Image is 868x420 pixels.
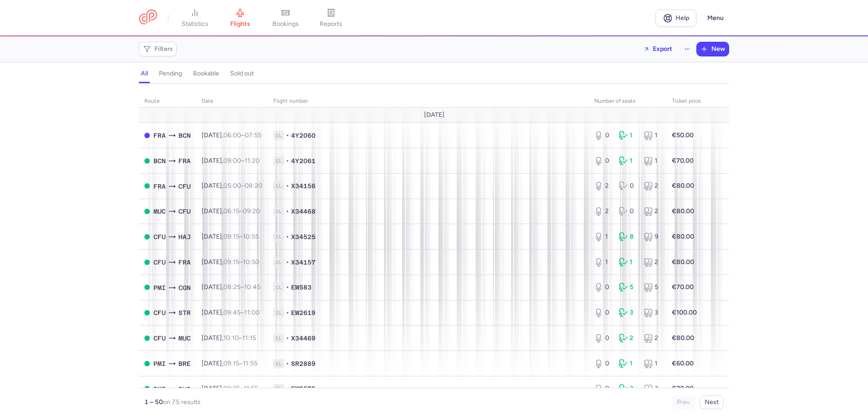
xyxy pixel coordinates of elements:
[291,384,316,393] span: EW9575
[644,258,661,267] div: 2
[178,232,191,242] span: HAJ
[244,385,258,392] time: 11:55
[243,360,257,367] time: 11:55
[291,207,316,216] span: X34468
[273,384,284,393] span: 1L
[193,70,219,78] h4: bookable
[672,385,694,392] strong: €70.00
[594,283,612,292] div: 0
[242,334,256,342] time: 11:15
[202,283,261,291] span: [DATE],
[286,308,289,317] span: •
[202,233,259,240] span: [DATE],
[286,232,289,241] span: •
[223,157,260,165] span: –
[223,207,260,215] span: –
[286,156,289,165] span: •
[144,398,163,406] strong: 1 – 50
[223,309,241,316] time: 09:45
[424,111,444,119] span: [DATE]
[153,156,166,166] span: BCN
[153,232,166,242] span: CFU
[594,232,612,241] div: 1
[223,283,261,291] span: –
[202,360,257,367] span: [DATE],
[153,333,166,343] span: CFU
[202,182,262,190] span: [DATE],
[291,131,316,140] span: 4Y2060
[182,20,208,28] span: statistics
[178,257,191,267] span: FRA
[697,42,729,56] button: New
[672,309,697,316] strong: €100.00
[291,258,316,267] span: X34157
[153,359,166,369] span: PMI
[244,309,260,316] time: 11:00
[223,182,262,190] span: –
[666,95,706,108] th: Ticket price
[672,258,694,266] strong: €80.00
[139,42,176,56] button: Filters
[619,131,636,140] div: 1
[291,156,316,165] span: 4Y2061
[273,258,284,267] span: 1L
[245,131,261,139] time: 07:55
[676,15,689,21] span: Help
[178,308,191,318] span: STR
[223,334,239,342] time: 10:10
[619,283,636,292] div: 5
[672,157,694,165] strong: €70.00
[178,181,191,191] span: CFU
[244,283,261,291] time: 10:45
[172,8,217,28] a: statistics
[223,283,241,291] time: 08:25
[594,258,612,267] div: 1
[594,384,612,393] div: 0
[273,131,284,140] span: 1L
[163,398,201,406] span: on 75 results
[230,70,254,78] h4: sold out
[594,181,612,190] div: 2
[223,385,258,392] span: –
[223,258,259,266] span: –
[286,181,289,190] span: •
[202,258,259,266] span: [DATE],
[589,95,666,108] th: number of seats
[243,207,260,215] time: 09:20
[619,258,636,267] div: 1
[291,359,316,368] span: SR2889
[223,360,257,367] span: –
[273,334,284,343] span: 1L
[619,181,636,190] div: 0
[672,395,696,409] button: Prev.
[223,233,239,240] time: 09:15
[196,95,268,108] th: date
[644,334,661,343] div: 2
[672,131,694,139] strong: €50.00
[272,20,299,28] span: bookings
[159,70,182,78] h4: pending
[245,182,262,190] time: 08:20
[273,283,284,292] span: 1L
[153,130,166,140] span: Frankfurt International Airport, Frankfurt am Main, Germany
[263,8,308,28] a: bookings
[594,207,612,216] div: 2
[153,257,166,267] span: CFU
[619,334,636,343] div: 2
[594,131,612,140] div: 0
[644,156,661,165] div: 1
[672,334,694,342] strong: €80.00
[202,334,256,342] span: [DATE],
[619,232,636,241] div: 8
[153,181,166,191] span: FRA
[286,131,289,140] span: •
[153,206,166,216] span: MUC
[291,334,316,343] span: X34469
[144,133,150,138] span: CLOSED
[644,308,661,317] div: 3
[223,207,239,215] time: 06:15
[223,131,241,139] time: 06:00
[291,283,311,292] span: EW583
[672,207,694,215] strong: €80.00
[656,10,696,27] a: Help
